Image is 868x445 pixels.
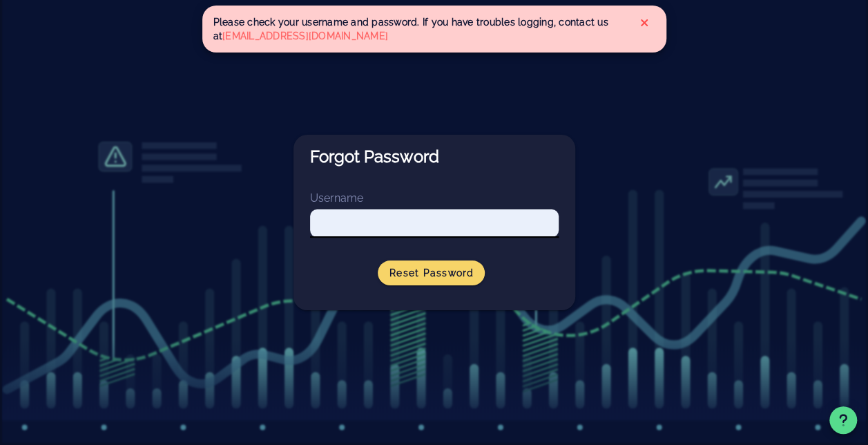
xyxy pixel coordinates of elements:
h1: Forgot Password [310,146,439,168]
button: Reset Password [378,261,485,285]
a: Please check your username and password. If you have troubles logging, contact us at[EMAIL_ADDRES... [213,17,608,41]
button: Forgot Password [293,135,575,190]
strong: [EMAIL_ADDRESS][DOMAIN_NAME] [222,30,388,41]
span: Reset Password [389,267,474,278]
button: Close Notification [639,15,650,29]
button: Support [829,406,857,434]
span: Please check your username and password. If you have troubles logging, contact us at [213,17,608,41]
label: Username [310,191,363,205]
